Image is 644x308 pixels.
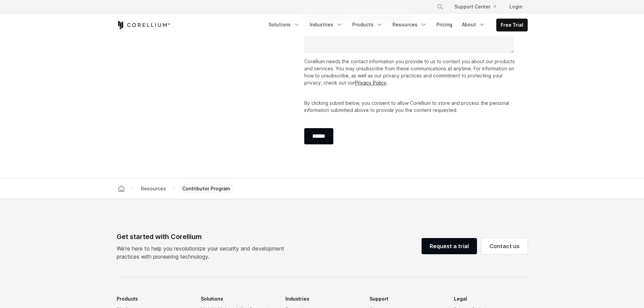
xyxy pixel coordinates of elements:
a: About [458,19,490,31]
a: Support Center [449,1,501,13]
a: Products [348,19,387,31]
a: Industries [306,19,347,31]
span: Contributor Program [180,184,233,193]
div: Navigation Menu [429,1,528,13]
a: Request a trial [422,238,477,254]
div: Navigation Menu [264,19,528,31]
a: Free Trial [497,19,527,31]
a: Privacy Policy [355,80,386,86]
a: Contact us [481,238,528,254]
a: Pricing [432,19,456,31]
button: Search [434,1,446,13]
p: We’re here to help you revolutionize your security and development practices with pioneering tech... [117,244,290,261]
p: By clicking submit below, you consent to allow Corellium to store and process the personal inform... [304,99,517,114]
a: Resources [388,19,431,31]
a: Login [504,1,528,13]
div: Resources [138,185,169,192]
a: Solutions [264,19,304,31]
a: Corellium home [115,184,127,193]
p: Corellium needs the contact information you provide to us to contact you about our products and s... [304,58,517,86]
div: Get started with Corellium [117,232,290,242]
a: Corellium Home [117,21,170,29]
span: Resources [138,184,169,193]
